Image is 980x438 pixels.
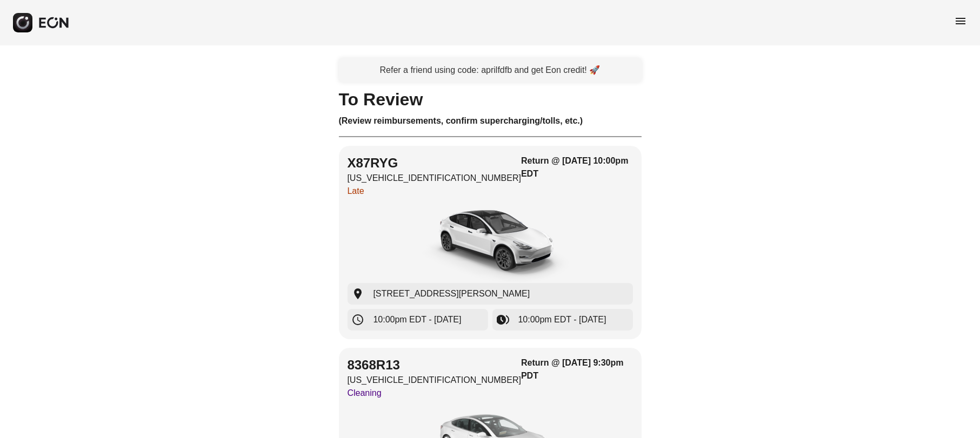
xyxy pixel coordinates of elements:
span: menu [954,15,967,28]
p: [US_VEHICLE_IDENTIFICATION_NUMBER] [348,172,522,185]
span: 10:00pm EDT - [DATE] [518,313,606,326]
img: car [409,202,571,283]
h2: X87RYG [348,154,522,172]
p: Cleaning [348,387,522,400]
span: schedule [352,313,365,326]
span: browse_gallery [497,313,510,326]
span: [STREET_ADDRESS][PERSON_NAME] [374,287,530,300]
a: Refer a friend using code: aprilfdfb and get Eon credit! 🚀 [339,58,642,82]
h3: (Review reimbursements, confirm supercharging/tolls, etc.) [339,114,642,127]
h2: 8368R13 [348,356,522,374]
h3: Return @ [DATE] 10:00pm EDT [521,154,632,180]
span: location_on [352,287,365,300]
span: 10:00pm EDT - [DATE] [374,313,462,326]
h3: Return @ [DATE] 9:30pm PDT [521,356,632,382]
button: X87RYG[US_VEHICLE_IDENTIFICATION_NUMBER]LateReturn @ [DATE] 10:00pm EDTcar[STREET_ADDRESS][PERSON... [339,146,642,339]
p: Late [348,185,522,198]
p: [US_VEHICLE_IDENTIFICATION_NUMBER] [348,374,522,387]
h1: To Review [339,93,642,106]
